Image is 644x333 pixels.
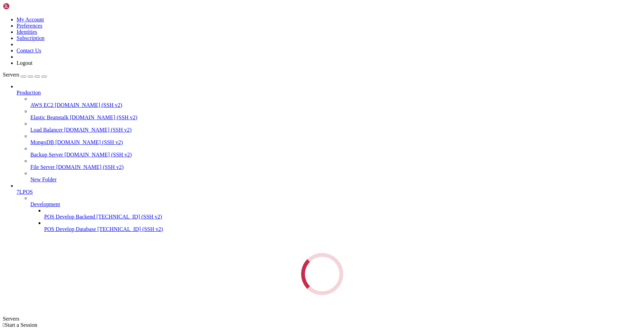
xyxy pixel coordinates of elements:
li: Development [30,195,641,232]
a: Production [17,90,641,96]
li: 7LPOS [17,183,641,232]
li: MongoDB [DOMAIN_NAME] (SSH v2) [30,133,641,145]
span: Load Balancer [30,127,63,133]
span: Start a Session [5,322,37,328]
li: Elastic Beanstalk [DOMAIN_NAME] (SSH v2) [30,108,641,121]
span: [DOMAIN_NAME] (SSH v2) [70,114,138,120]
li: File Server [DOMAIN_NAME] (SSH v2) [30,158,641,170]
span:  [3,322,5,328]
span: AWS EC2 [30,102,53,108]
li: Production [17,83,641,183]
span: [TECHNICAL_ID] (SSH v2) [97,214,162,220]
li: Backup Server [DOMAIN_NAME] (SSH v2) [30,145,641,158]
img: Shellngn [3,3,42,10]
a: Servers [3,72,47,78]
a: POS Develop Database [TECHNICAL_ID] (SSH v2) [44,226,641,232]
span: POS Develop Database [44,226,96,232]
a: AWS EC2 [DOMAIN_NAME] (SSH v2) [30,102,641,108]
a: My Account [17,17,44,22]
span: MongoDB [30,139,54,145]
span: [TECHNICAL_ID] (SSH v2) [97,226,163,232]
a: 7LPOS [17,189,641,195]
a: Logout [17,60,32,66]
span: Servers [3,72,19,78]
li: POS Develop Database [TECHNICAL_ID] (SSH v2) [44,220,641,232]
a: Contact Us [17,48,41,53]
a: Subscription [17,35,44,41]
a: New Folder [30,176,641,183]
a: MongoDB [DOMAIN_NAME] (SSH v2) [30,139,641,145]
li: POS Develop Backend [TECHNICAL_ID] (SSH v2) [44,208,641,220]
span: [DOMAIN_NAME] (SSH v2) [55,102,122,108]
span: File Server [30,164,55,170]
a: File Server [DOMAIN_NAME] (SSH v2) [30,164,641,170]
li: AWS EC2 [DOMAIN_NAME] (SSH v2) [30,96,641,108]
div: Servers [3,316,641,322]
span: Backup Server [30,152,63,158]
a: Preferences [17,23,42,29]
span: POS Develop Backend [44,214,95,220]
a: Load Balancer [DOMAIN_NAME] (SSH v2) [30,127,641,133]
span: [DOMAIN_NAME] (SSH v2) [55,139,123,145]
li: Load Balancer [DOMAIN_NAME] (SSH v2) [30,121,641,133]
span: [DOMAIN_NAME] (SSH v2) [65,152,132,158]
a: Elastic Beanstalk [DOMAIN_NAME] (SSH v2) [30,114,641,121]
span: New Folder [30,176,57,182]
a: Development [30,201,641,208]
span: [DOMAIN_NAME] (SSH v2) [56,164,124,170]
span: Elastic Beanstalk [30,114,69,120]
span: [DOMAIN_NAME] (SSH v2) [64,127,132,133]
span: 7LPOS [17,189,33,195]
a: Backup Server [DOMAIN_NAME] (SSH v2) [30,152,641,158]
span: Development [30,201,60,207]
a: Identities [17,29,37,35]
span: Production [17,90,41,95]
li: New Folder [30,170,641,183]
a: POS Develop Backend [TECHNICAL_ID] (SSH v2) [44,214,641,220]
div: Loading... [299,251,345,297]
